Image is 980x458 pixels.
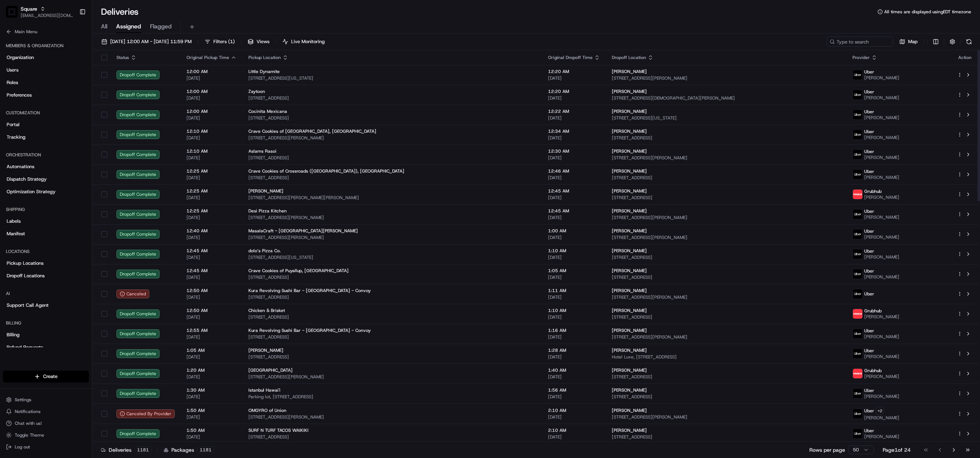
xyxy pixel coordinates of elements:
span: [DATE] 12:00 AM - [DATE] 11:59 PM [110,38,192,45]
img: uber-new-logo.jpeg [853,429,862,438]
span: [DATE] [548,155,600,161]
span: 1:11 AM [548,288,600,294]
span: [DATE] [548,354,600,360]
a: Dropoff Locations [3,270,89,282]
span: Uber [864,228,874,234]
span: [PERSON_NAME] [864,393,899,399]
span: Manifest [7,230,25,237]
span: 1:30 AM [186,387,237,393]
span: Cocinita Mexicana [248,108,287,114]
span: 12:25 AM [186,188,237,194]
span: [STREET_ADDRESS] [612,175,841,181]
span: [STREET_ADDRESS] [248,274,536,280]
span: [PERSON_NAME] [248,347,283,353]
span: [STREET_ADDRESS] [612,394,841,400]
img: uber-new-logo.jpeg [853,329,862,339]
h1: Deliveries [101,6,139,18]
span: [DATE] [186,434,237,440]
span: [STREET_ADDRESS][PERSON_NAME] [248,215,536,221]
a: Tracking [3,131,89,143]
span: [PERSON_NAME] [864,135,899,140]
span: [DATE] [186,115,237,121]
img: uber-new-logo.jpeg [853,289,862,299]
span: [STREET_ADDRESS][PERSON_NAME] [612,155,841,161]
span: dolo’s Pizza Co. [248,248,281,254]
span: [PERSON_NAME] [612,248,647,254]
span: Create [43,373,57,380]
span: [PERSON_NAME] [612,208,647,214]
span: [DATE] [186,394,237,400]
span: 1:28 AM [548,347,600,353]
span: [DATE] [548,274,600,280]
a: Users [3,64,89,76]
span: Uber [864,69,874,75]
span: [PERSON_NAME] [864,115,899,121]
span: Uber [864,89,874,95]
span: Roles [7,79,18,86]
span: Chat with us! [15,420,42,426]
span: Uber [864,328,874,334]
span: [DATE] [186,135,237,141]
span: [STREET_ADDRESS] [248,155,536,161]
span: Log out [15,444,30,450]
span: Pickup Location [248,55,281,60]
span: [DATE] [548,414,600,420]
span: Uber [864,428,874,434]
img: uber-new-logo.jpeg [853,269,862,279]
span: Live Monitoring [291,38,325,45]
img: uber-new-logo.jpeg [853,389,862,398]
span: [STREET_ADDRESS][PERSON_NAME] [248,235,536,240]
span: Crave Cookies of Crossroads ([GEOGRAPHIC_DATA]), [GEOGRAPHIC_DATA] [248,168,404,174]
span: Parking lot, [STREET_ADDRESS] [248,394,536,400]
span: Map [908,38,918,45]
span: [PERSON_NAME] [864,434,899,440]
span: Uber [864,268,874,274]
span: [EMAIL_ADDRESS][DOMAIN_NAME] [21,13,73,18]
button: Canceled [116,289,149,298]
span: 12:45 AM [186,248,237,254]
span: [PERSON_NAME] [864,254,899,260]
a: Dispatch Strategy [3,173,89,185]
span: [DATE] [548,115,600,121]
span: Dropoff Locations [7,273,45,279]
span: [STREET_ADDRESS] [612,314,841,320]
span: Refund Requests [7,344,43,351]
span: [DATE] [186,294,237,300]
span: [DATE] [186,95,237,101]
span: Square [21,5,37,13]
span: [PERSON_NAME] [864,95,899,101]
span: [STREET_ADDRESS] [612,274,841,280]
span: [STREET_ADDRESS] [248,354,536,360]
span: [PERSON_NAME] [612,288,647,294]
span: Kura Revolving Sushi Bar - [GEOGRAPHIC_DATA] - Convoy [248,288,371,294]
span: [STREET_ADDRESS][US_STATE] [248,75,536,81]
span: [STREET_ADDRESS][PERSON_NAME][PERSON_NAME] [248,195,536,201]
span: 12:00 AM [186,69,237,74]
span: [DATE] [548,215,600,221]
img: uber-new-logo.jpeg [853,70,862,80]
span: 1:50 AM [186,427,237,433]
span: [PERSON_NAME] [864,194,899,200]
img: uber-new-logo.jpeg [853,130,862,139]
img: uber-new-logo.jpeg [853,150,862,159]
span: Notifications [15,409,41,414]
span: [DATE] [548,294,600,300]
span: OMGYRO of Union [248,407,286,413]
span: [DATE] [548,75,600,81]
span: Crave Cookies of Puyallup, [GEOGRAPHIC_DATA] [248,268,349,274]
img: 5e692f75ce7d37001a5d71f1 [853,369,862,378]
span: [PERSON_NAME] [612,387,647,393]
span: [STREET_ADDRESS][PERSON_NAME] [612,215,841,221]
button: Canceled By Provider [116,409,175,418]
span: Optimization Strategy [7,188,56,195]
span: [STREET_ADDRESS] [612,374,841,380]
div: Billing [3,317,89,329]
span: [STREET_ADDRESS][PERSON_NAME] [248,135,536,141]
div: Locations [3,246,89,257]
div: Members & Organization [3,40,89,52]
span: [PERSON_NAME] [612,108,647,114]
span: [PERSON_NAME] [864,75,899,81]
span: [DATE] [186,175,237,181]
span: [STREET_ADDRESS] [248,294,536,300]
